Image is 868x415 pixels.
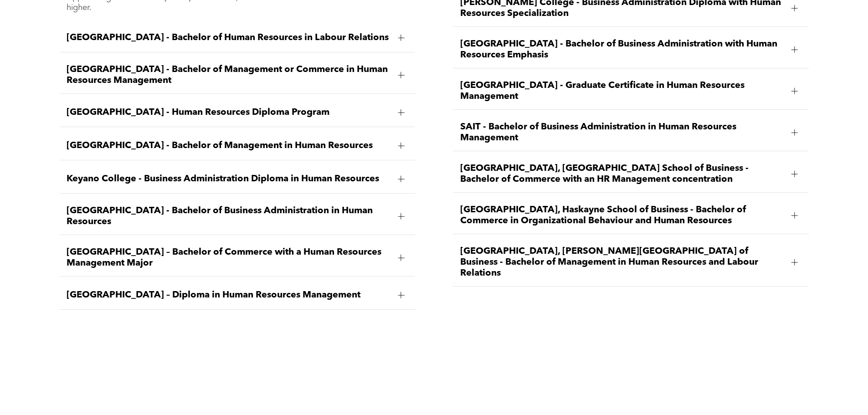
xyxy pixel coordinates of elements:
span: [GEOGRAPHIC_DATA], Haskayne School of Business - Bachelor of Commerce in Organizational Behaviour... [460,205,784,226]
span: [GEOGRAPHIC_DATA] - Bachelor of Business Administration with Human Resources Emphasis [460,39,784,61]
span: [GEOGRAPHIC_DATA] - Human Resources Diploma Program [67,107,390,118]
span: [GEOGRAPHIC_DATA] – Bachelor of Commerce with a Human Resources Management Major [67,247,390,269]
span: [GEOGRAPHIC_DATA] - Bachelor of Business Administration in Human Resources [67,205,390,227]
span: Keyano College - Business Administration Diploma in Human Resources [67,174,390,184]
span: [GEOGRAPHIC_DATA] - Bachelor of Management in Human Resources [67,140,390,151]
span: [GEOGRAPHIC_DATA] - Graduate Certificate in Human Resources Management [460,80,784,102]
span: [GEOGRAPHIC_DATA], [GEOGRAPHIC_DATA] School of Business - Bachelor of Commerce with an HR Managem... [460,163,784,185]
span: [GEOGRAPHIC_DATA], [PERSON_NAME][GEOGRAPHIC_DATA] of Business - Bachelor of Management in Human R... [460,246,784,279]
span: [GEOGRAPHIC_DATA] - Bachelor of Management or Commerce in Human Resources Management [67,64,390,86]
span: [GEOGRAPHIC_DATA] – Diploma in Human Resources Management [67,290,390,301]
span: [GEOGRAPHIC_DATA] - Bachelor of Human Resources in Labour Relations [67,32,390,43]
span: SAIT - Bachelor of Business Administration in Human Resources Management [460,122,784,143]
